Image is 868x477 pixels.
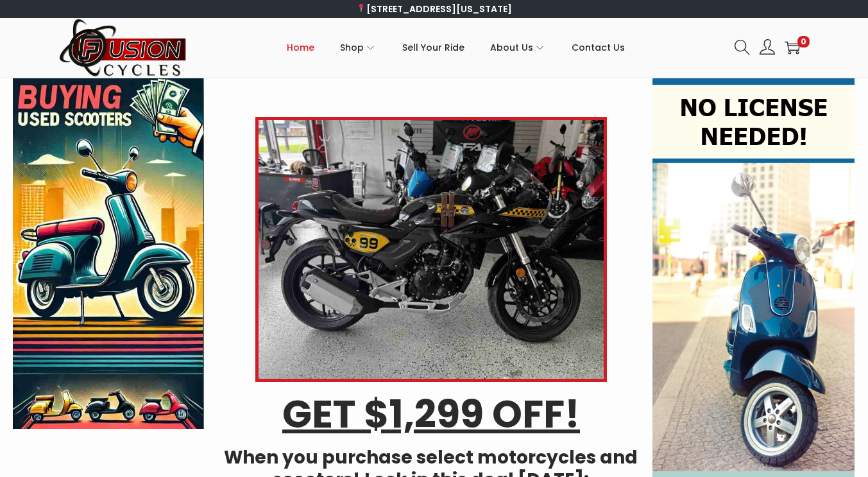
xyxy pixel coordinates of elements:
span: Home [287,31,314,64]
a: 0 [785,40,800,55]
u: GET $1,299 OFF! [282,387,580,441]
span: Shop [340,31,364,64]
a: [STREET_ADDRESS][US_STATE] [356,3,512,15]
span: About Us [490,31,533,64]
a: About Us [490,19,546,76]
img: Woostify retina logo [59,18,187,78]
a: Contact Us [572,19,625,76]
img: 📍 [357,4,366,13]
span: Sell Your Ride [402,31,464,64]
a: Shop [340,19,377,76]
a: Sell Your Ride [402,19,464,76]
nav: Primary navigation [187,19,725,76]
a: Home [287,19,314,76]
span: Contact Us [572,31,625,64]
